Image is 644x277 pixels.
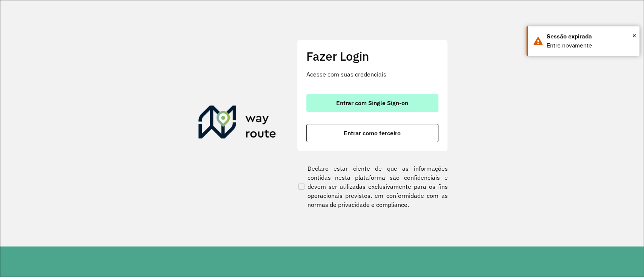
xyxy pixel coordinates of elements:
[632,30,636,41] button: Close
[306,70,438,79] p: Acesse com suas credenciais
[547,32,634,41] div: Sessão expirada
[306,94,438,112] button: button
[297,164,448,209] label: Declaro estar ciente de que as informações contidas nesta plataforma são confidenciais e devem se...
[632,30,636,41] span: ×
[336,100,408,106] span: Entrar com Single Sign-on
[344,130,401,136] span: Entrar como terceiro
[306,49,438,63] h2: Fazer Login
[198,106,276,142] img: Roteirizador AmbevTech
[306,124,438,142] button: button
[547,41,634,50] div: Entre novamente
